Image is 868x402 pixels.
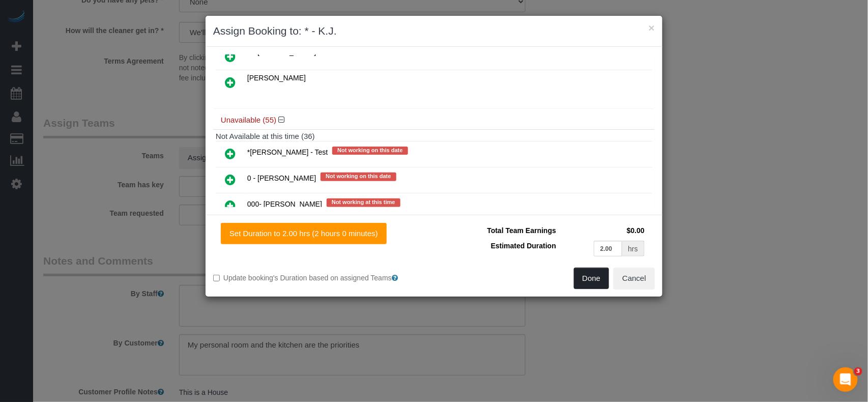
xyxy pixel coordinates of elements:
[854,367,862,376] span: 3
[833,367,858,392] iframe: Intercom live chat
[213,23,655,39] h3: Assign Booking to: * - K.J.
[213,275,220,281] input: Update booking's Duration based on assigned Teams
[216,132,652,141] h4: Not Available at this time (36)
[622,241,645,256] div: hrs
[614,268,655,289] button: Cancel
[247,200,322,209] span: 000- [PERSON_NAME]
[649,22,655,33] button: ×
[247,148,328,156] span: *[PERSON_NAME] - Test
[559,223,647,238] td: $0.00
[213,273,426,283] label: Update booking's Duration based on assigned Teams
[247,175,316,183] span: 0 - [PERSON_NAME]
[247,74,306,82] span: [PERSON_NAME]
[491,242,556,250] span: Estimated Duration
[332,147,408,155] span: Not working on this date
[321,173,396,181] span: Not working on this date
[247,48,316,56] span: 3 - [PERSON_NAME]
[221,116,647,125] h4: Unavailable (55)
[221,223,387,244] button: Set Duration to 2.00 hrs (2 hours 0 minutes)
[327,198,400,207] span: Not working at this time
[574,268,610,289] button: Done
[442,223,559,238] td: Total Team Earnings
